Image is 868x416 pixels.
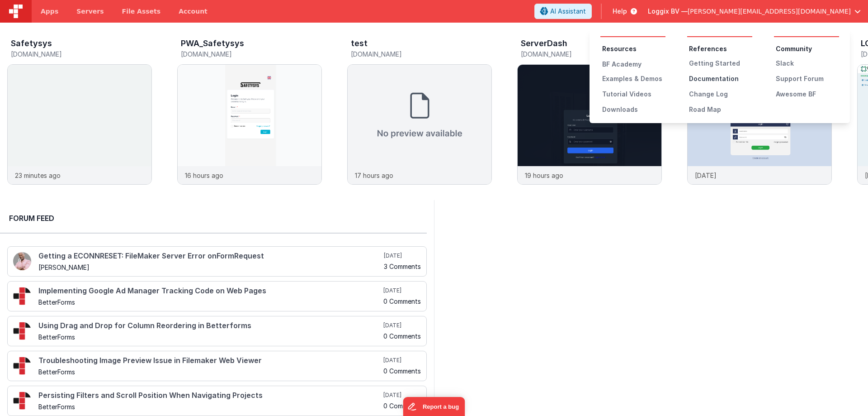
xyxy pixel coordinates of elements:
[602,60,665,69] div: BF Academy
[689,44,752,53] li: References
[776,44,839,53] li: Community
[602,90,665,99] div: Tutorial Videos
[602,44,665,53] li: Resources
[776,90,839,99] div: Awesome BF
[689,105,752,114] div: Road Map
[403,397,465,416] iframe: Marker.io feedback button
[689,74,752,83] div: Documentation
[689,90,752,99] div: Change Log
[776,59,839,68] div: Slack
[602,74,665,83] div: Examples & Demos
[776,74,839,83] div: Support Forum
[602,105,665,114] div: Downloads
[689,59,752,68] div: Getting Started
